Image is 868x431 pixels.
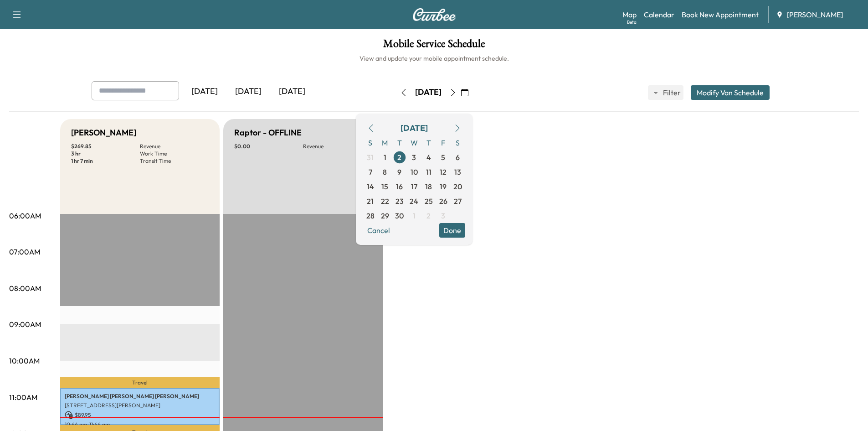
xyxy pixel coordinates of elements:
[234,143,303,150] p: $ 0.00
[234,126,302,139] h5: Raptor - OFFLINE
[426,210,431,221] span: 2
[439,223,465,238] button: Done
[60,377,220,388] p: Travel
[226,81,270,102] div: [DATE]
[412,152,416,163] span: 3
[401,122,428,135] div: [DATE]
[183,81,226,102] div: [DATE]
[441,152,445,163] span: 5
[65,402,215,409] p: [STREET_ADDRESS][PERSON_NAME]
[439,196,447,207] span: 26
[691,85,770,100] button: Modify Van Schedule
[411,181,417,192] span: 17
[65,393,215,400] p: [PERSON_NAME] [PERSON_NAME] [PERSON_NAME]
[363,135,378,150] span: S
[378,135,392,150] span: M
[663,87,679,98] span: Filter
[9,283,41,294] p: 08:00AM
[71,157,140,165] p: 1 hr 7 min
[270,81,314,102] div: [DATE]
[627,19,637,26] div: Beta
[367,152,374,163] span: 31
[381,210,389,221] span: 29
[425,181,432,192] span: 18
[367,196,374,207] span: 21
[410,196,418,207] span: 24
[140,143,209,150] p: Revenue
[366,210,375,221] span: 28
[407,135,421,150] span: W
[369,166,372,177] span: 7
[426,166,431,177] span: 11
[415,87,442,98] div: [DATE]
[140,157,209,165] p: Transit Time
[65,421,215,428] p: 10:44 am - 11:44 am
[9,210,41,221] p: 06:00AM
[9,246,40,257] p: 07:00AM
[9,355,40,366] p: 10:00AM
[454,196,462,207] span: 27
[65,411,215,419] p: $ 89.95
[441,210,445,221] span: 3
[71,150,140,157] p: 3 hr
[622,9,637,20] a: MapBeta
[392,135,407,150] span: T
[367,181,374,192] span: 14
[426,152,431,163] span: 4
[421,135,436,150] span: T
[71,143,140,150] p: $ 269.85
[381,196,389,207] span: 22
[9,38,859,54] h1: Mobile Service Schedule
[9,392,37,403] p: 11:00AM
[71,126,136,139] h5: [PERSON_NAME]
[9,54,859,63] h6: View and update your mobile appointment schedule.
[384,152,386,163] span: 1
[383,166,387,177] span: 8
[395,196,404,207] span: 23
[140,150,209,157] p: Work Time
[381,181,388,192] span: 15
[303,143,372,150] p: Revenue
[397,166,401,177] span: 9
[440,181,447,192] span: 19
[648,85,683,100] button: Filter
[644,9,674,20] a: Calendar
[451,135,465,150] span: S
[454,166,461,177] span: 13
[397,152,401,163] span: 2
[456,152,460,163] span: 6
[787,9,843,20] span: [PERSON_NAME]
[412,8,456,21] img: Curbee Logo
[9,319,41,330] p: 09:00AM
[453,181,462,192] span: 20
[411,166,418,177] span: 10
[682,9,759,20] a: Book New Appointment
[440,166,447,177] span: 12
[396,181,403,192] span: 16
[436,135,451,150] span: F
[395,210,404,221] span: 30
[413,210,416,221] span: 1
[363,223,394,238] button: Cancel
[425,196,433,207] span: 25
